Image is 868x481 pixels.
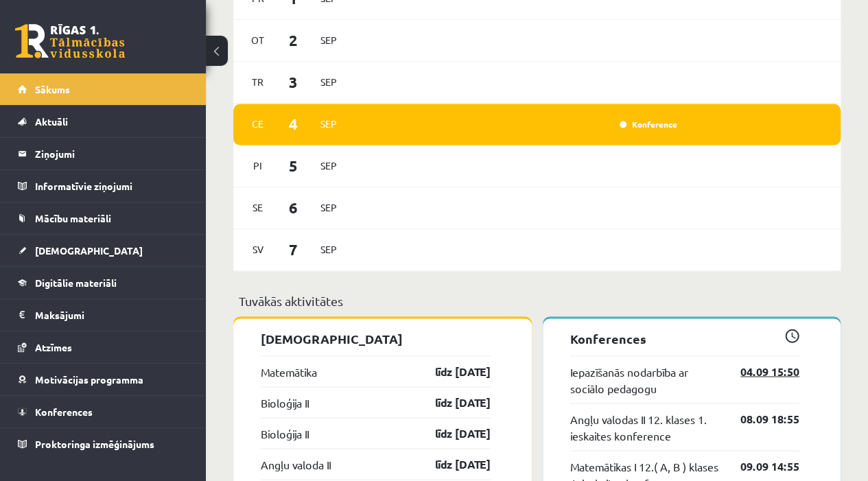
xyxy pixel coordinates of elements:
[15,24,125,58] a: Rīgas 1. Tālmācības vidusskola
[35,438,154,450] span: Proktoringa izmēģinājums
[18,235,189,266] a: [DEMOGRAPHIC_DATA]
[314,30,343,51] span: Sep
[35,299,189,331] legend: Maksājumi
[18,73,189,105] a: Sākums
[570,329,800,347] p: Konferences
[244,239,272,260] span: Sv
[314,155,343,176] span: Sep
[411,363,491,379] a: līdz [DATE]
[720,410,799,427] a: 08.09 18:55
[314,113,343,134] span: Sep
[244,71,272,93] span: Tr
[272,113,315,135] span: 4
[411,394,491,410] a: līdz [DATE]
[272,29,315,51] span: 2
[244,113,272,134] span: Ce
[18,138,189,169] a: Ziņojumi
[18,106,189,137] a: Aktuāli
[314,197,343,218] span: Sep
[570,410,720,443] a: Angļu valodas II 12. klases 1. ieskaites konference
[35,138,189,169] legend: Ziņojumi
[18,299,189,331] a: Maksājumi
[261,329,491,347] p: [DEMOGRAPHIC_DATA]
[35,373,143,386] span: Motivācijas programma
[411,456,491,472] a: līdz [DATE]
[261,363,317,379] a: Matemātika
[18,428,189,460] a: Proktoringa izmēģinājums
[244,197,272,218] span: Se
[720,458,799,474] a: 09.09 14:55
[18,331,189,363] a: Atzīmes
[261,425,309,441] a: Bioloģija II
[18,267,189,298] a: Digitālie materiāli
[272,238,315,261] span: 7
[570,363,720,396] a: Iepazīšanās nodarbība ar sociālo pedagogu
[35,170,189,202] legend: Informatīvie ziņojumi
[272,154,315,177] span: 5
[18,202,189,234] a: Mācību materiāli
[272,196,315,219] span: 6
[239,292,835,310] p: Tuvākās aktivitātes
[35,341,72,353] span: Atzīmes
[244,30,272,51] span: Ot
[18,396,189,427] a: Konferences
[272,71,315,93] span: 3
[35,115,68,128] span: Aktuāli
[314,71,343,93] span: Sep
[35,83,70,95] span: Sākums
[620,119,677,130] a: Konference
[35,406,93,418] span: Konferences
[720,363,799,379] a: 04.09 15:50
[18,364,189,395] a: Motivācijas programma
[314,239,343,260] span: Sep
[244,155,272,176] span: Pi
[35,244,143,257] span: [DEMOGRAPHIC_DATA]
[261,456,331,472] a: Angļu valoda II
[18,170,189,202] a: Informatīvie ziņojumi
[411,425,491,441] a: līdz [DATE]
[261,394,309,410] a: Bioloģija II
[35,212,111,224] span: Mācību materiāli
[35,277,117,289] span: Digitālie materiāli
